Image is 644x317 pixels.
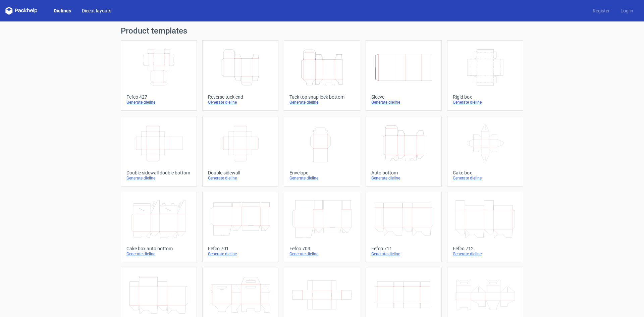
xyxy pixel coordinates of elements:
[371,251,436,257] div: Generate dieline
[202,192,278,262] a: Fefco 701Generate dieline
[371,170,436,175] div: Auto bottom
[371,100,436,105] div: Generate dieline
[453,251,518,257] div: Generate dieline
[126,94,191,100] div: Fefco 427
[366,40,442,111] a: SleeveGenerate dieline
[126,100,191,105] div: Generate dieline
[453,100,518,105] div: Generate dieline
[121,27,523,35] h1: Product templates
[202,116,278,187] a: Double sidewallGenerate dieline
[371,94,436,100] div: Sleeve
[289,251,354,257] div: Generate dieline
[48,7,76,14] a: Dielines
[76,7,117,14] a: Diecut layouts
[202,40,278,111] a: Reverse tuck endGenerate dieline
[371,175,436,181] div: Generate dieline
[289,170,354,175] div: Envelope
[208,251,273,257] div: Generate dieline
[453,94,518,100] div: Rigid box
[587,7,615,14] a: Register
[289,175,354,181] div: Generate dieline
[289,246,354,251] div: Fefco 703
[447,116,523,187] a: Cake boxGenerate dieline
[289,94,354,100] div: Tuck top snap lock bottom
[453,175,518,181] div: Generate dieline
[126,251,191,257] div: Generate dieline
[289,100,354,105] div: Generate dieline
[208,175,273,181] div: Generate dieline
[121,116,197,187] a: Double sidewall double bottomGenerate dieline
[366,192,442,262] a: Fefco 711Generate dieline
[121,192,197,262] a: Cake box auto bottomGenerate dieline
[284,40,360,111] a: Tuck top snap lock bottomGenerate dieline
[208,246,273,251] div: Fefco 701
[453,170,518,175] div: Cake box
[208,170,273,175] div: Double sidewall
[126,246,191,251] div: Cake box auto bottom
[615,7,639,14] a: Log in
[453,246,518,251] div: Fefco 712
[208,94,273,100] div: Reverse tuck end
[284,116,360,187] a: EnvelopeGenerate dieline
[284,192,360,262] a: Fefco 703Generate dieline
[121,40,197,111] a: Fefco 427Generate dieline
[208,100,273,105] div: Generate dieline
[371,246,436,251] div: Fefco 711
[126,170,191,175] div: Double sidewall double bottom
[126,175,191,181] div: Generate dieline
[366,116,442,187] a: Auto bottomGenerate dieline
[447,40,523,111] a: Rigid boxGenerate dieline
[447,192,523,262] a: Fefco 712Generate dieline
